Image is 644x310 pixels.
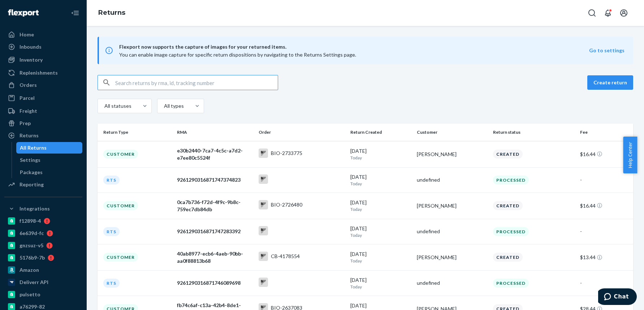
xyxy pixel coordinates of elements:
[493,253,523,262] div: Created
[20,242,43,249] div: gnzsuz-v5
[490,124,577,141] th: Return status
[98,9,125,17] a: Returns
[577,244,633,270] td: $13.44
[493,176,529,185] div: Processed
[4,215,82,227] a: f12898-4
[20,31,34,38] div: Home
[177,147,253,161] div: e30b2440-7ca7-4c5c-a7d2-e7ee80c5524f
[103,176,120,185] div: RTS
[103,279,120,288] div: RTS
[20,107,37,115] div: Freight
[164,102,183,110] div: All types
[417,254,488,261] div: [PERSON_NAME]
[417,151,488,158] div: [PERSON_NAME]
[20,291,40,298] div: pulsetto
[103,201,138,210] div: Customer
[4,227,82,239] a: 6e639d-fc
[617,6,631,20] button: Open account menu
[414,124,490,141] th: Customer
[598,288,637,306] iframe: Opens a widget where you can chat to one of our agents
[20,43,42,50] div: Inbounds
[16,167,83,178] a: Packages
[350,173,411,187] div: [DATE]
[20,254,45,261] div: 5176b9-7b
[4,105,82,117] a: Freight
[350,147,411,161] div: [DATE]
[4,289,82,300] a: pulsetto
[623,137,637,173] button: Help Center
[20,230,44,237] div: 6e639d-fc
[92,3,131,23] ol: breadcrumbs
[580,176,627,183] div: -
[103,150,138,159] div: Customer
[20,181,44,188] div: Reporting
[350,225,411,238] div: [DATE]
[4,29,82,40] a: Home
[580,228,627,235] div: -
[271,253,300,260] div: CB-4178554
[20,217,41,225] div: f12898-4
[4,276,82,288] a: Deliverr API
[20,205,50,212] div: Integrations
[20,56,43,63] div: Inventory
[350,155,411,161] p: Today
[4,54,82,66] a: Inventory
[350,284,411,290] p: Today
[20,81,37,89] div: Orders
[4,118,82,129] a: Prep
[587,75,633,90] button: Create return
[20,132,39,139] div: Returns
[20,144,47,151] div: All Returns
[177,199,253,213] div: 0ca7b736-f72d-4f9c-9b8c-759ec7db84db
[580,279,627,287] div: -
[4,92,82,104] a: Parcel
[350,232,411,238] p: Today
[350,199,411,212] div: [DATE]
[601,6,615,20] button: Open notifications
[417,279,488,287] div: undefined
[4,252,82,263] a: 5176b9-7b
[103,227,120,236] div: RTS
[104,102,130,110] div: All statuses
[493,150,523,159] div: Created
[350,181,411,187] p: Today
[20,156,40,164] div: Settings
[417,202,488,209] div: [PERSON_NAME]
[20,94,35,102] div: Parcel
[417,228,488,235] div: undefined
[98,124,174,141] th: Return Type
[271,150,302,157] div: BIO-2733775
[177,279,253,287] div: 9261290316871746089698
[271,201,302,208] div: BIO-2726480
[20,120,31,127] div: Prep
[589,47,624,54] button: Go to settings
[4,130,82,141] a: Returns
[347,124,414,141] th: Return Created
[16,154,83,166] a: Settings
[20,169,43,176] div: Packages
[174,124,256,141] th: RMA
[493,201,523,210] div: Created
[350,206,411,212] p: Today
[577,192,633,219] td: $16.44
[350,251,411,264] div: [DATE]
[177,250,253,265] div: 40ab8977-ecb6-4aeb-90bb-aa0f88813b68
[119,43,589,51] span: Flexport now supports the capture of images for your returned items.
[4,79,82,91] a: Orders
[177,228,253,235] div: 9261290316871747283392
[4,41,82,53] a: Inbounds
[4,179,82,190] a: Reporting
[16,142,83,154] a: All Returns
[493,279,529,288] div: Processed
[115,75,278,90] input: Search returns by rma, id, tracking number
[68,6,82,20] button: Close Navigation
[577,124,633,141] th: Fee
[119,52,356,58] span: You can enable image capture for specific return dispositions by navigating to the Returns Settin...
[103,253,138,262] div: Customer
[20,279,48,286] div: Deliverr API
[350,276,411,290] div: [DATE]
[350,258,411,264] p: Today
[493,227,529,236] div: Processed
